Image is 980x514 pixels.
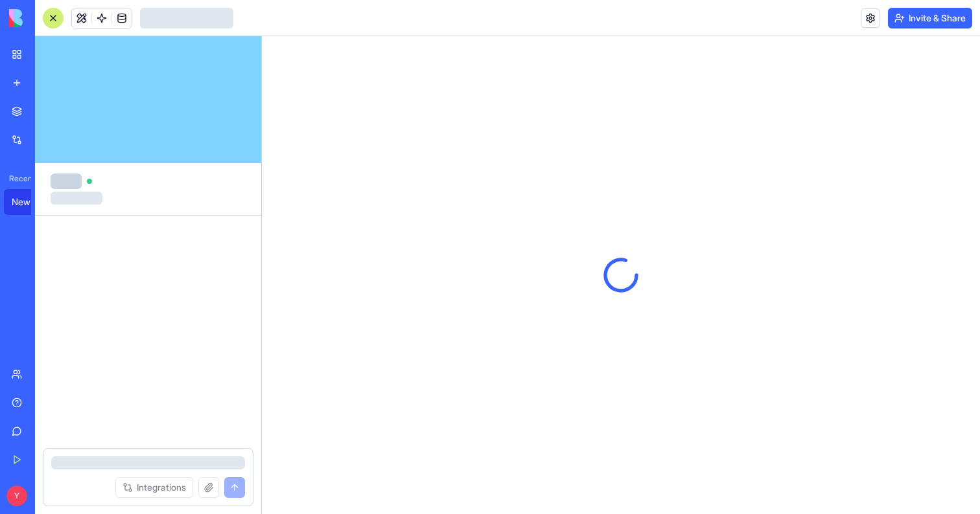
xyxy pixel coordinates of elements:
[9,9,89,27] img: logo
[12,196,48,208] div: New App
[4,173,31,184] span: Recent
[888,8,972,28] button: Invite & Share
[6,486,27,506] span: Y
[4,189,56,215] a: New App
